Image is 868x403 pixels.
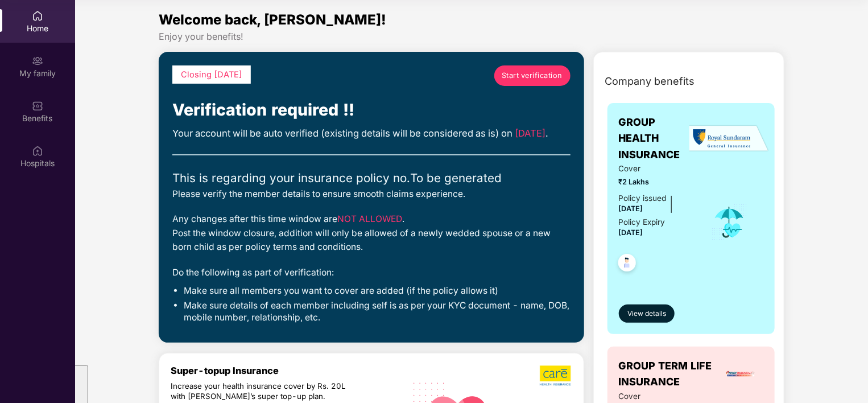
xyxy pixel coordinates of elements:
div: Any changes after this time window are . Post the window closure, addition will only be allowed o... [172,212,571,254]
img: svg+xml;base64,PHN2ZyB4bWxucz0iaHR0cDovL3d3dy53My5vcmcvMjAwMC9zdmciIHdpZHRoPSI0OC45NDMiIGhlaWdodD... [613,250,641,278]
span: [DATE] [619,204,643,213]
span: [DATE] [619,228,643,237]
div: Do the following as part of verification: [172,266,571,279]
span: NOT ALLOWED [337,213,402,224]
li: Make sure details of each member including self is as per your KYC document - name, DOB, mobile n... [184,300,571,323]
span: Start verification [502,70,563,81]
button: View details [619,305,675,323]
img: svg+xml;base64,PHN2ZyBpZD0iQmVuZWZpdHMiIHhtbG5zPSJodHRwOi8vd3d3LnczLm9yZy8yMDAwL3N2ZyIgd2lkdGg9Ij... [32,100,43,112]
span: Cover [619,163,696,175]
img: svg+xml;base64,PHN2ZyBpZD0iSG9tZSIgeG1sbnM9Imh0dHA6Ly93d3cudzMub3JnLzIwMDAvc3ZnIiB3aWR0aD0iMjAiIG... [32,10,43,22]
div: Policy issued [619,192,667,204]
div: Increase your health insurance cover by Rs. 20L with [PERSON_NAME]’s super top-up plan. [171,381,356,401]
li: Make sure all members you want to cover are added (if the policy allows it) [184,285,571,297]
img: b5dec4f62d2307b9de63beb79f102df3.png [540,365,572,386]
a: Start verification [494,65,571,86]
div: Enjoy your benefits! [159,31,784,43]
span: [DATE] [515,128,545,139]
span: View details [627,309,666,319]
span: GROUP HEALTH INSURANCE [619,114,696,163]
span: ₹2 Lakhs [619,176,696,188]
div: Verification required !! [172,97,571,123]
img: icon [711,203,748,241]
span: GROUP TERM LIFE INSURANCE [619,358,718,390]
img: svg+xml;base64,PHN2ZyBpZD0iSG9zcGl0YWxzIiB4bWxucz0iaHR0cDovL3d3dy53My5vcmcvMjAwMC9zdmciIHdpZHRoPS... [32,145,43,157]
div: Please verify the member details to ensure smooth claims experience. [172,187,571,201]
div: This is regarding your insurance policy no. To be generated [172,169,571,187]
span: Closing [DATE] [181,69,242,80]
div: Super-topup Insurance [171,365,405,376]
img: insurerLogo [725,359,756,389]
div: Policy Expiry [619,216,666,228]
span: Company benefits [605,73,695,89]
span: Welcome back, [PERSON_NAME]! [159,11,386,28]
span: Cover [619,390,696,402]
div: Your account will be auto verified (existing details will be considered as is) on . [172,126,571,141]
img: svg+xml;base64,PHN2ZyB3aWR0aD0iMjAiIGhlaWdodD0iMjAiIHZpZXdCb3g9IjAgMCAyMCAyMCIgZmlsbD0ibm9uZSIgeG... [32,55,43,67]
img: insurerLogo [689,125,769,153]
